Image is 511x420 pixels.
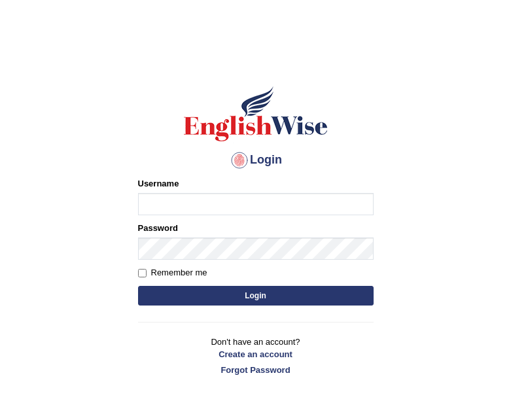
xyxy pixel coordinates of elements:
h4: Login [138,150,374,171]
a: Forgot Password [138,364,374,376]
a: Create an account [138,348,374,360]
p: Don't have an account? [138,336,374,376]
input: Remember me [138,269,147,277]
label: Password [138,222,178,234]
label: Remember me [138,266,207,279]
button: Login [138,286,374,306]
img: Logo of English Wise sign in for intelligent practice with AI [181,84,330,143]
label: Username [138,177,179,190]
